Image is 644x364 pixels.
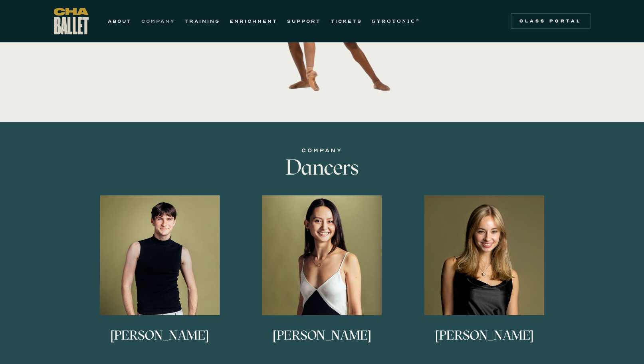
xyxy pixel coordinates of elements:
[141,16,175,26] a: COMPANY
[515,18,586,24] div: Class Portal
[54,8,89,34] a: home
[372,18,416,24] strong: GYROTONIC
[83,195,237,363] a: [PERSON_NAME]
[245,195,399,363] a: [PERSON_NAME]
[435,329,534,355] h3: [PERSON_NAME]
[287,16,321,26] a: SUPPORT
[416,18,420,22] sup: ®
[331,16,362,26] a: TICKETS
[372,16,420,26] a: GYROTONIC®
[192,155,452,179] h3: Dancers
[108,16,132,26] a: ABOUT
[511,13,590,29] a: Class Portal
[273,329,371,355] h3: [PERSON_NAME]
[184,16,220,26] a: TRAINING
[407,195,562,363] a: [PERSON_NAME]
[110,329,209,355] h3: [PERSON_NAME]
[230,16,277,26] a: ENRICHMENT
[192,146,452,155] div: COMPANY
